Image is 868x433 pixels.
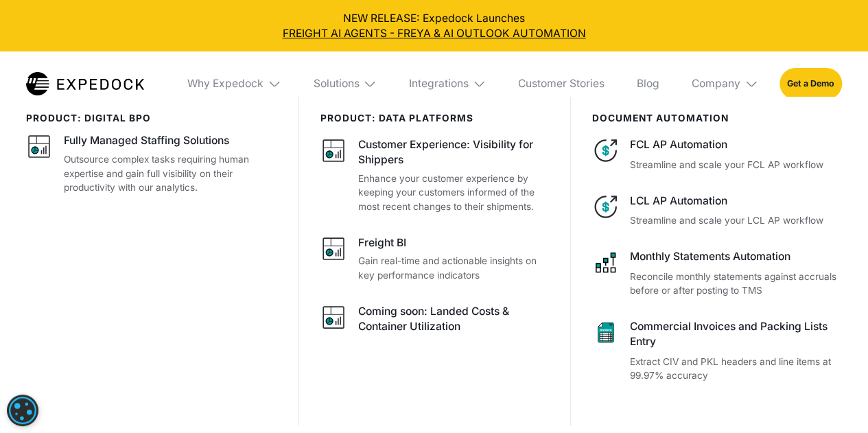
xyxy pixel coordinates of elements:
[320,137,549,213] a: Customer Experience: Visibility for ShippersEnhance your customer experience by keeping your cust...
[508,51,615,116] a: Customer Stories
[357,172,548,214] p: Enhance your customer experience by keeping your customers informed of the most recent changes to...
[176,51,292,116] div: Why Expedock
[357,304,548,334] div: Coming soon: Landed Costs & Container Utilization
[799,367,868,433] iframe: Chat Widget
[303,51,388,116] div: Solutions
[630,355,842,383] p: Extract CIV and PKL headers and line items at 99.97% accuracy
[398,51,497,116] div: Integrations
[187,77,263,91] div: Why Expedock
[313,77,359,91] div: Solutions
[630,213,842,228] p: Streamline and scale your LCL AP workflow
[320,304,549,338] a: Coming soon: Landed Costs & Container Utilization
[357,235,406,250] div: Freight BI
[64,133,229,148] div: Fully Managed Staffing Solutions
[592,113,842,124] div: document automation
[630,137,842,152] div: FCL AP Automation
[592,319,842,383] a: Commercial Invoices and Packing Lists EntryExtract CIV and PKL headers and line items at 99.97% a...
[630,249,842,264] div: Monthly Statements Automation
[592,137,842,172] a: FCL AP AutomationStreamline and scale your FCL AP workflow
[357,137,548,167] div: Customer Experience: Visibility for Shippers
[320,113,549,124] div: PRODUCT: data platforms
[26,113,277,124] div: product: digital bpo
[626,51,670,116] a: Blog
[11,11,858,41] div: NEW RELEASE: Expedock Launches
[630,270,842,298] p: Reconcile monthly statements against accruals before or after posting to TMS
[592,249,842,298] a: Monthly Statements AutomationReconcile monthly statements against accruals before or after postin...
[630,194,842,209] div: LCL AP Automation
[592,194,842,228] a: LCL AP AutomationStreamline and scale your LCL AP workflow
[630,319,842,349] div: Commercial Invoices and Packing Lists Entry
[11,26,858,41] a: FREIGHT AI AGENTS - FREYA & AI OUTLOOK AUTOMATION
[409,77,469,91] div: Integrations
[64,152,277,195] p: Outsource complex tasks requiring human expertise and gain full visibility on their productivity ...
[630,158,842,172] p: Streamline and scale your FCL AP workflow
[26,133,277,194] a: Fully Managed Staffing SolutionsOutsource complex tasks requiring human expertise and gain full v...
[779,68,842,99] a: Get a Demo
[681,51,769,116] div: Company
[357,254,548,282] p: Gain real-time and actionable insights on key performance indicators
[320,235,549,283] a: Freight BIGain real-time and actionable insights on key performance indicators
[692,77,740,91] div: Company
